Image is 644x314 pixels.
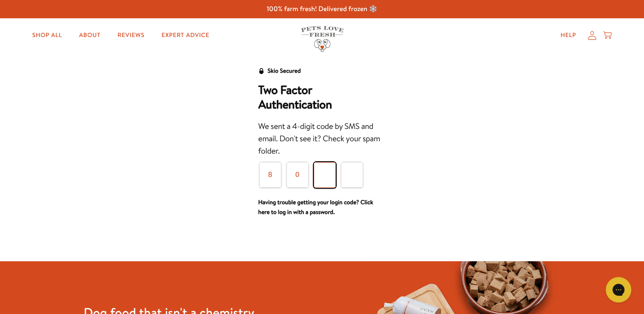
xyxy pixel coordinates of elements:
h2: Two Factor Authentication [258,83,386,112]
a: Skio Secured [258,66,301,83]
input: Please enter your pin code [314,162,336,188]
input: Please enter your pin code [341,162,363,188]
div: Skio Secured [268,66,301,76]
a: Shop All [26,27,69,44]
a: Having trouble getting your login code? Click here to log in with a password. [258,198,373,217]
a: About [72,27,107,44]
svg: Security [258,68,264,74]
input: Please enter your pin code [286,162,309,188]
a: Reviews [111,27,151,44]
iframe: Gorgias live chat messenger [601,274,635,305]
input: Please enter your pin code [259,162,281,188]
img: Pets Love Fresh [301,26,343,52]
a: Expert Advice [155,27,216,44]
span: We sent a 4-digit code by SMS and email. Don't see it? Check your spam folder. [258,121,380,157]
a: Help [554,27,583,44]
